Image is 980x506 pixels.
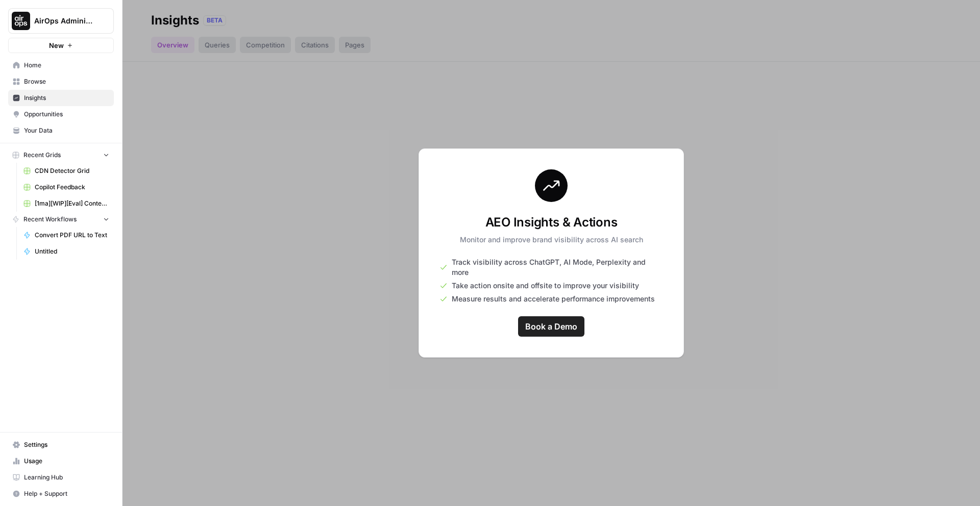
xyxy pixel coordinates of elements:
[19,195,114,212] a: [1ma][WIP][Eval] Content Compare Grid
[24,61,109,70] span: Home
[24,473,109,482] span: Learning Hub
[23,150,61,160] span: Recent Grids
[8,106,114,122] a: Opportunities
[35,231,109,240] span: Convert PDF URL to Text
[518,316,584,337] a: Book a Demo
[452,294,655,304] span: Measure results and accelerate performance improvements
[19,243,114,260] a: Untitled
[525,320,577,333] span: Book a Demo
[24,126,109,135] span: Your Data
[8,437,114,453] a: Settings
[24,110,109,119] span: Opportunities
[35,199,109,208] span: [1ma][WIP][Eval] Content Compare Grid
[8,212,114,227] button: Recent Workflows
[8,453,114,469] a: Usage
[34,16,96,26] span: AirOps Administrative
[8,73,114,90] a: Browse
[24,489,109,498] span: Help + Support
[460,214,643,231] h3: AEO Insights & Actions
[8,469,114,486] a: Learning Hub
[35,247,109,256] span: Untitled
[460,235,643,245] p: Monitor and improve brand visibility across AI search
[24,93,109,103] span: Insights
[24,457,109,466] span: Usage
[8,147,114,163] button: Recent Grids
[12,12,30,30] img: AirOps Administrative Logo
[35,166,109,175] span: CDN Detector Grid
[35,183,109,192] span: Copilot Feedback
[452,257,663,277] span: Track visibility across ChatGPT, AI Mode, Perplexity and more
[49,40,64,50] span: New
[24,77,109,86] span: Browse
[19,227,114,243] a: Convert PDF URL to Text
[8,486,114,502] button: Help + Support
[19,163,114,179] a: CDN Detector Grid
[23,215,77,224] span: Recent Workflows
[19,179,114,195] a: Copilot Feedback
[8,90,114,106] a: Insights
[24,440,109,449] span: Settings
[8,38,114,53] button: New
[8,122,114,139] a: Your Data
[8,8,114,34] button: Workspace: AirOps Administrative
[8,57,114,73] a: Home
[452,281,639,291] span: Take action onsite and offsite to improve your visibility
